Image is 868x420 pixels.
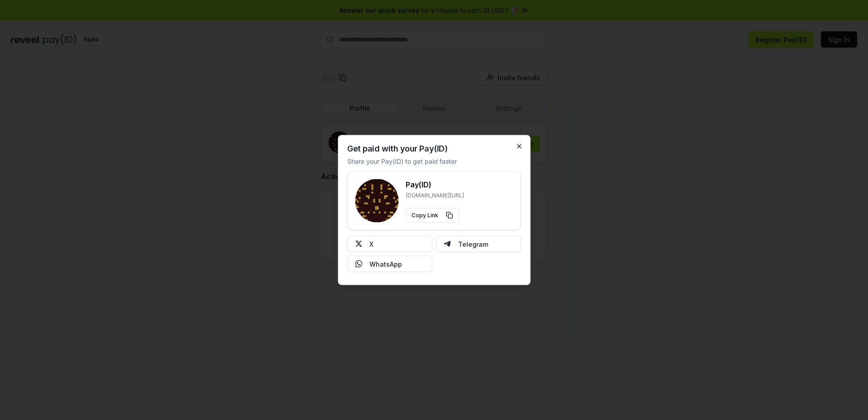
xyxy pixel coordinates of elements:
[347,236,432,252] button: X
[347,256,432,272] button: WhatsApp
[347,156,457,166] p: Share your Pay(ID) to get paid faster
[406,208,459,223] button: Copy Link
[406,179,464,190] h3: Pay(ID)
[436,236,521,252] button: Telegram
[355,260,362,268] img: Whatsapp
[444,240,451,248] img: Telegram
[347,145,447,153] h2: Get paid with your Pay(ID)
[355,240,362,248] img: X
[406,192,464,199] p: [DOMAIN_NAME][URL]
